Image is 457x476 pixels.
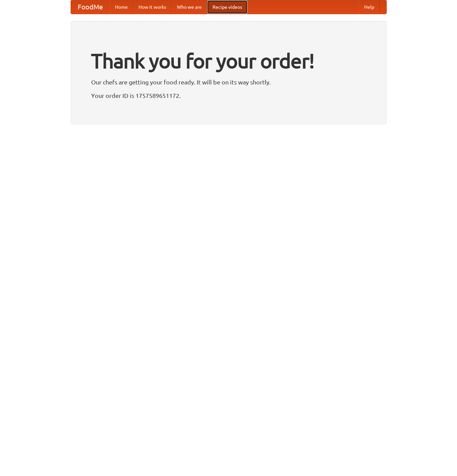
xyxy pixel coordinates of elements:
[359,0,380,14] a: Help
[91,45,366,77] h1: Thank you for your order!
[207,0,247,14] a: Recipe videos
[91,90,366,101] p: Your order ID is 1757589651172.
[172,0,207,14] a: Who we are
[133,0,172,14] a: How it works
[110,0,133,14] a: Home
[91,77,366,87] p: Our chefs are getting your food ready. It will be on its way shortly.
[71,0,110,14] a: FoodMe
